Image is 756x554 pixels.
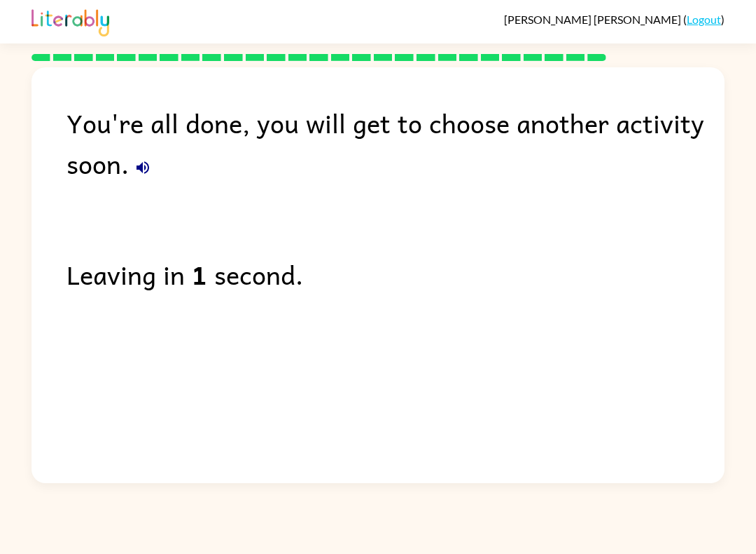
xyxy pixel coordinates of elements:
div: ( ) [504,13,724,26]
div: Leaving in second. [66,254,724,295]
img: Literably [31,6,109,36]
a: Logout [687,13,721,26]
span: [PERSON_NAME] [PERSON_NAME] [504,13,683,26]
b: 1 [192,254,207,295]
div: You're all done, you will get to choose another activity soon. [66,102,724,184]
